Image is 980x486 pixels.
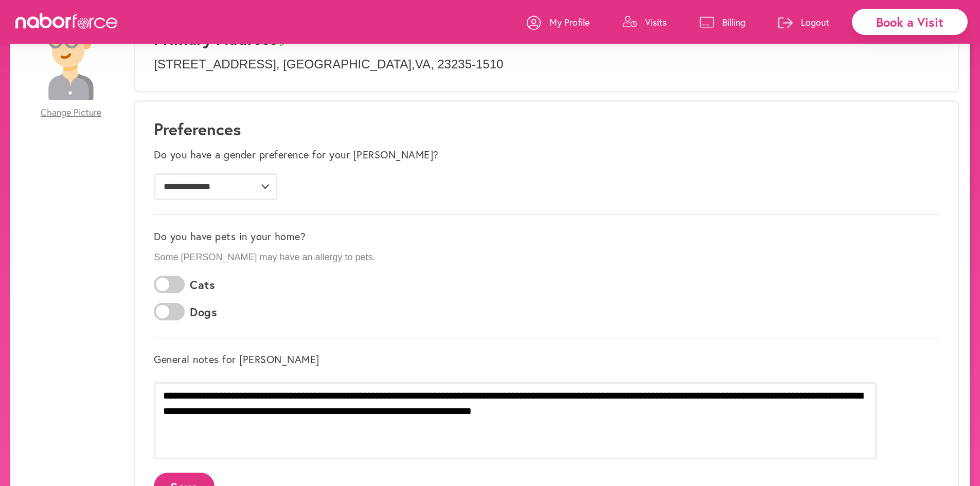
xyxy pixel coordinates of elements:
[41,107,101,118] span: Change Picture
[700,7,745,38] a: Billing
[801,16,829,28] p: Logout
[154,119,939,139] h1: Preferences
[154,230,306,243] label: Do you have pets in your home?
[154,29,939,48] h3: Primary Address
[852,9,968,35] div: Book a Visit
[190,305,217,319] label: Dogs
[154,57,939,72] p: [STREET_ADDRESS] , [GEOGRAPHIC_DATA] , VA , 23235-1510
[154,252,939,263] p: Some [PERSON_NAME] may have an allergy to pets.
[645,16,667,28] p: Visits
[778,7,829,38] a: Logout
[154,353,319,366] label: General notes for [PERSON_NAME]
[190,278,215,292] label: Cats
[549,16,590,28] p: My Profile
[154,149,439,161] label: Do you have a gender preference for your [PERSON_NAME]?
[722,16,745,28] p: Billing
[622,7,667,38] a: Visits
[527,7,590,38] a: My Profile
[28,15,113,100] img: 28479a6084c73c1d882b58007db4b51f.png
